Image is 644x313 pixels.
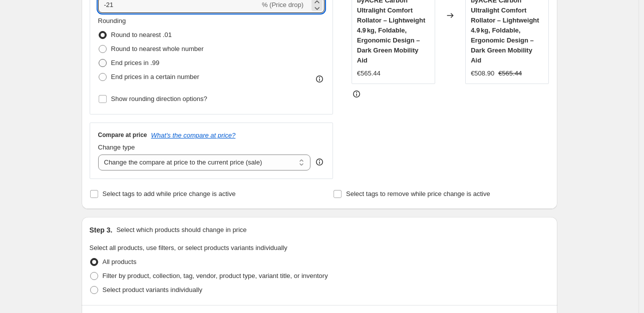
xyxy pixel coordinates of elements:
h2: Step 3. [90,225,113,235]
span: Select product variants individually [103,286,202,293]
div: €508.90 [471,68,494,78]
div: €565.44 [357,68,381,78]
h3: Compare at price [98,131,147,139]
span: Select all products, use filters, or select products variants individually [90,244,287,251]
div: help [314,157,325,167]
span: Round to nearest .01 [111,31,172,38]
span: Rounding [98,17,126,24]
button: What's the compare at price? [151,131,236,139]
span: All products [103,258,137,265]
span: Change type [98,143,135,151]
strike: €565.44 [498,68,522,78]
p: Select which products should change in price [116,225,246,235]
span: Show rounding direction options? [111,95,207,102]
span: Select tags to add while price change is active [103,190,236,197]
span: Round to nearest whole number [111,45,204,52]
span: % (Price drop) [262,1,303,8]
span: Filter by product, collection, tag, vendor, product type, variant title, or inventory [103,272,328,279]
span: End prices in .99 [111,59,160,66]
span: End prices in a certain number [111,73,199,80]
span: Select tags to remove while price change is active [346,190,490,197]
